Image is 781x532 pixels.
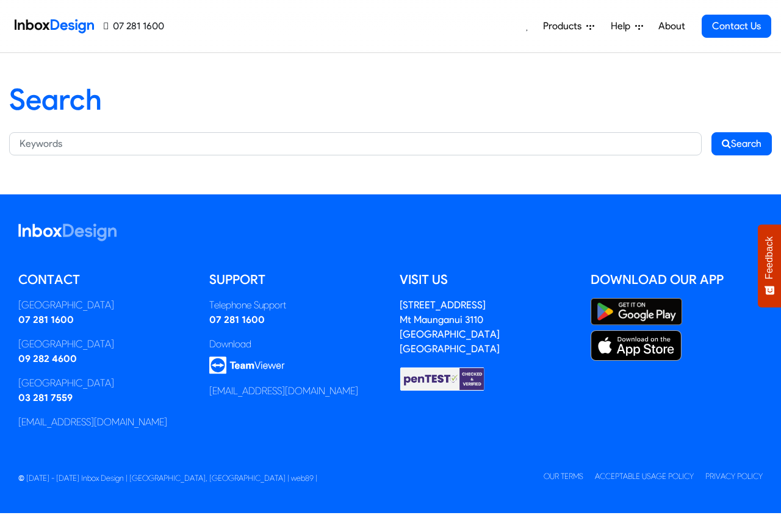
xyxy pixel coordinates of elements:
a: [STREET_ADDRESS]Mt Maunganui 3110[GEOGRAPHIC_DATA][GEOGRAPHIC_DATA] [400,299,500,355]
a: 09 282 4600 [18,353,77,364]
img: Apple App Store [591,330,682,361]
div: [GEOGRAPHIC_DATA] [18,376,191,391]
span: Feedback [764,236,775,279]
a: 07 281 1600 [104,19,164,34]
img: Checked & Verified by penTEST [400,366,485,392]
a: 07 281 1600 [209,314,265,325]
a: Help [606,14,648,38]
a: Contact Us [702,15,771,38]
a: [EMAIL_ADDRESS][DOMAIN_NAME] [209,385,358,397]
h1: Search [9,82,772,118]
a: Privacy Policy [705,472,763,481]
a: About [655,14,688,38]
div: [GEOGRAPHIC_DATA] [18,337,191,352]
h5: Download our App [591,271,763,289]
a: Acceptable Usage Policy [595,472,694,481]
a: 03 281 7559 [18,392,73,403]
img: logo_teamviewer.svg [209,356,285,374]
img: Google Play Store [591,298,682,325]
h5: Contact [18,271,191,289]
button: Feedback - Show survey [758,224,781,307]
a: 07 281 1600 [18,314,74,325]
a: Our Terms [544,472,583,481]
h5: Support [209,271,382,289]
div: [GEOGRAPHIC_DATA] [18,298,191,313]
div: Telephone Support [209,298,382,313]
h5: Visit us [400,271,572,289]
address: [STREET_ADDRESS] Mt Maunganui 3110 [GEOGRAPHIC_DATA] [GEOGRAPHIC_DATA] [400,299,500,355]
a: Products [538,14,599,38]
img: logo_inboxdesign_white.svg [18,224,117,241]
input: Keywords [9,132,702,155]
a: Checked & Verified by penTEST [400,372,485,384]
div: Download [209,337,382,352]
span: © [DATE] - [DATE] Inbox Design | [GEOGRAPHIC_DATA], [GEOGRAPHIC_DATA] | web89 | [18,473,317,483]
span: Products [543,19,586,34]
button: Search [711,132,772,155]
span: Help [611,19,635,34]
a: [EMAIL_ADDRESS][DOMAIN_NAME] [18,416,167,428]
